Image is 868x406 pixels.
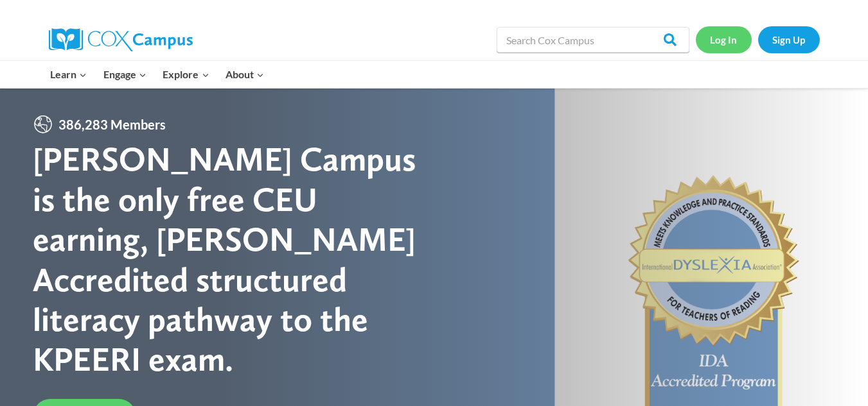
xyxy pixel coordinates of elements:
nav: Primary Navigation [42,61,272,88]
nav: Secondary Navigation [696,26,820,53]
span: 386,283 Members [53,114,171,135]
button: Child menu of Learn [42,61,96,88]
a: Log In [696,26,752,53]
a: Sign Up [758,26,820,53]
div: [PERSON_NAME] Campus is the only free CEU earning, [PERSON_NAME] Accredited structured literacy p... [33,139,434,379]
button: Child menu of Explore [155,61,218,88]
img: Cox Campus [49,28,193,51]
button: Child menu of Engage [95,61,155,88]
button: Child menu of About [217,61,272,88]
input: Search Cox Campus [497,27,689,53]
